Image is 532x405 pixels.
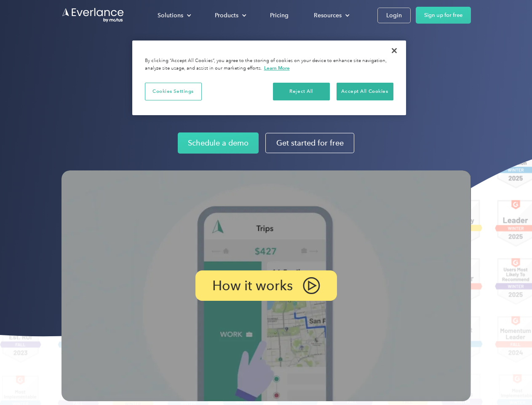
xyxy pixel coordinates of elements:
div: By clicking “Accept All Cookies”, you agree to the storing of cookies on your device to enhance s... [145,57,393,72]
input: Submit [62,50,104,68]
p: How it works [212,281,293,291]
a: Login [377,8,411,23]
button: Cookies Settings [145,83,202,100]
div: Resources [314,10,342,21]
button: Reject All [273,83,330,100]
a: Sign up for free [416,7,471,24]
div: Solutions [149,8,198,23]
div: Privacy [132,40,406,115]
div: Solutions [158,10,183,21]
div: Login [386,10,402,21]
button: Accept All Cookies [337,83,393,100]
a: Schedule a demo [178,132,259,154]
div: Cookie banner [132,40,406,115]
a: Pricing [262,8,297,23]
div: Products [206,8,253,23]
a: More information about your privacy, opens in a new tab [264,65,290,71]
div: Resources [305,8,356,23]
a: Go to homepage [61,7,125,23]
div: Products [215,10,238,21]
div: Pricing [270,10,289,21]
button: Close [385,41,404,60]
a: Get started for free [265,133,354,153]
